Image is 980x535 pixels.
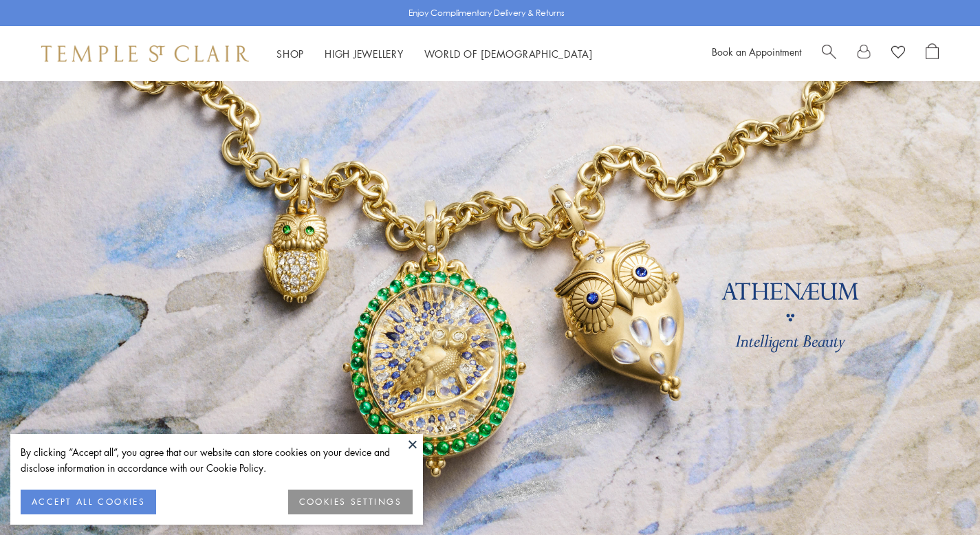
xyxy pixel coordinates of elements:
[891,43,905,64] a: View Wishlist
[712,45,801,58] a: Book an Appointment
[21,490,156,514] button: ACCEPT ALL COOKIES
[276,45,593,63] nav: Main navigation
[926,43,939,64] a: Open Shopping Bag
[21,444,413,476] div: By clicking “Accept all”, you agree that our website can store cookies on your device and disclos...
[276,47,304,61] a: ShopShop
[41,45,249,62] img: Temple St. Clair
[409,6,565,20] p: Enjoy Complimentary Delivery & Returns
[325,47,404,61] a: High JewelleryHigh Jewellery
[288,490,413,514] button: COOKIES SETTINGS
[822,43,836,64] a: Search
[424,47,593,61] a: World of [DEMOGRAPHIC_DATA]World of [DEMOGRAPHIC_DATA]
